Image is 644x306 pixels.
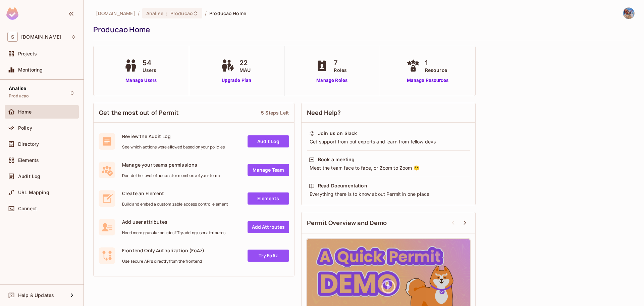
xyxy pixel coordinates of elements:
li: / [138,10,140,16]
span: Roles [334,67,347,74]
span: Policy [18,125,32,131]
div: Meet the team face to face, or Zoom to Zoom 😉 [309,165,468,171]
span: Use secure API's directly from the frontend [122,259,204,264]
a: Manage Users [122,77,160,84]
span: Build and embed a customizable access control element [122,202,228,207]
a: Upgrade Plan [219,77,254,84]
span: Producao [170,10,193,16]
span: Workspace: sulamerica.com.br [21,34,61,40]
span: Review the Audit Log [122,133,225,139]
div: 5 Steps Left [261,110,289,116]
span: Users [143,67,156,74]
div: Join us on Slack [318,130,357,137]
span: Connect [18,206,37,211]
span: Analise [146,10,163,16]
span: Resource [425,67,447,74]
span: Help & Updates [18,293,54,298]
span: S [7,32,18,42]
span: MAU [239,67,251,74]
span: Analise [9,86,26,91]
a: Manage Team [248,164,289,176]
span: Need Help? [307,108,341,117]
span: Monitoring [18,67,43,73]
span: Producao [9,93,29,99]
span: 22 [239,58,251,68]
a: Try FoAz [248,250,289,262]
div: Read Documentation [318,182,367,189]
span: Projects [18,51,37,56]
img: Rai Santos [623,8,634,19]
span: : [166,11,168,16]
span: Frontend Only Authorization (FoAz) [122,247,204,254]
span: the active workspace [96,10,135,16]
span: Get the most out of Permit [99,108,179,117]
div: Get support from out experts and learn from fellow devs [309,138,468,145]
li: / [205,10,207,16]
div: Producao Home [93,25,631,35]
span: Home [18,109,32,115]
a: Manage Roles [314,77,350,84]
a: Elements [248,192,289,205]
span: 54 [143,58,156,68]
span: Audit Log [18,174,40,179]
a: Audit Log [248,135,289,147]
span: Elements [18,158,39,163]
span: Add user attributes [122,219,225,225]
span: Manage your teams permissions [122,162,220,168]
span: 7 [334,58,347,68]
span: Permit Overview and Demo [307,219,387,227]
div: Everything there is to know about Permit in one place [309,191,468,198]
span: URL Mapping [18,190,49,195]
a: Manage Resources [405,77,450,84]
span: Need more granular policies? Try adding user attributes [122,230,225,235]
div: Book a meeting [318,156,355,163]
span: Directory [18,141,39,147]
span: See which actions were allowed based on your policies [122,144,225,150]
a: Add Attrbutes [248,221,289,233]
span: Producao Home [209,10,246,16]
img: SReyMgAAAABJRU5ErkJggg== [6,7,18,20]
span: Create an Element [122,190,228,196]
span: 1 [425,58,447,68]
span: Decide the level of access for members of your team [122,173,220,178]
